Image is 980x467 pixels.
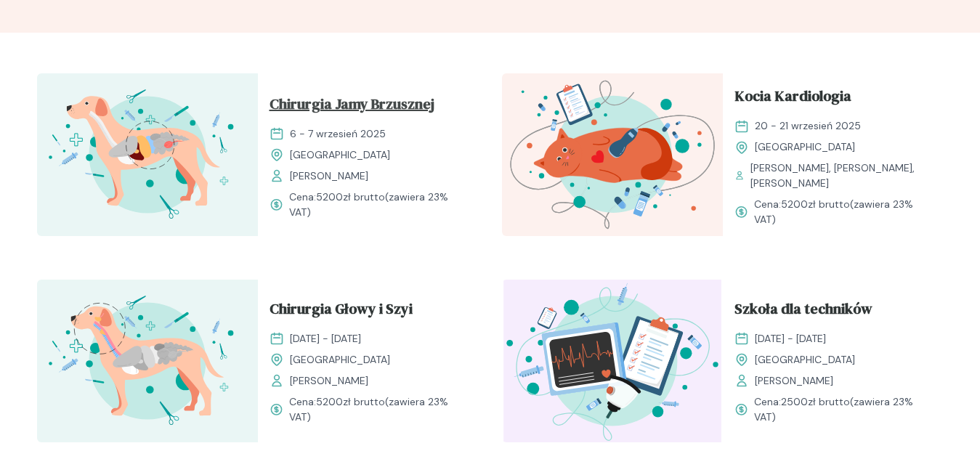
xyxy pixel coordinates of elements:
span: 5200 zł brutto [316,190,385,203]
span: Chirurgia Głowy i Szyi [270,298,413,325]
span: [PERSON_NAME] [755,373,833,389]
span: [DATE] - [DATE] [290,331,361,346]
span: [GEOGRAPHIC_DATA] [755,352,855,367]
span: [GEOGRAPHIC_DATA] [290,147,390,163]
span: 5200 zł brutto [316,395,385,408]
span: 2500 zł brutto [781,395,850,408]
span: Szkoła dla techników [734,298,872,325]
span: 5200 zł brutto [781,198,850,211]
span: Kocia Kardiologia [734,85,851,113]
a: Chirurgia Jamy Brzusznej [270,93,467,121]
span: Cena: (zawiera 23% VAT) [289,190,467,220]
span: [GEOGRAPHIC_DATA] [755,139,855,155]
span: [PERSON_NAME] [290,168,368,184]
span: [PERSON_NAME] [290,373,368,389]
a: Szkoła dla techników [734,298,932,325]
img: ZqFXfB5LeNNTxeHy_ChiruGS_T.svg [37,280,258,442]
span: [DATE] - [DATE] [755,331,826,346]
span: Cena: (zawiera 23% VAT) [289,394,467,425]
span: [GEOGRAPHIC_DATA] [290,352,390,367]
span: Cena: (zawiera 23% VAT) [754,394,932,425]
span: Chirurgia Jamy Brzusznej [270,93,434,121]
img: aHfRokMqNJQqH-fc_ChiruJB_T.svg [37,73,258,236]
img: aHfXlEMqNJQqH-jZ_KociaKardio_T.svg [502,73,723,236]
span: Cena: (zawiera 23% VAT) [754,197,932,227]
span: [PERSON_NAME], [PERSON_NAME], [PERSON_NAME] [750,161,931,191]
img: Z2B_FZbqstJ98k08_Technicy_T.svg [502,280,723,442]
span: 6 - 7 wrzesień 2025 [290,126,386,142]
a: Kocia Kardiologia [734,85,932,113]
a: Chirurgia Głowy i Szyi [270,298,467,325]
span: 20 - 21 wrzesień 2025 [755,118,861,134]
